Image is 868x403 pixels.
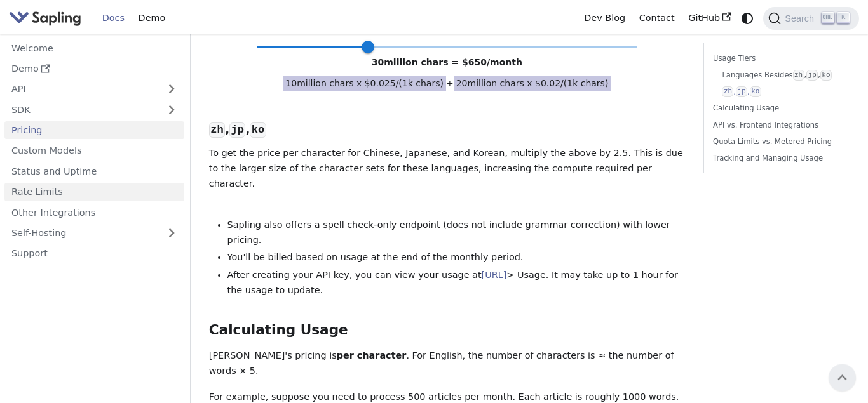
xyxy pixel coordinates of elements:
button: Search (Ctrl+K) [763,7,858,30]
a: Custom Models [4,142,184,160]
span: 30 million chars = $ 650 /month [372,57,522,67]
a: Quota Limits vs. Metered Pricing [713,136,845,148]
a: Calculating Usage [713,102,845,114]
a: Demo [4,60,184,78]
code: jp [229,122,245,138]
code: jp [806,70,818,81]
span: 20 million chars x $ 0.02 /(1k chars) [454,76,611,91]
a: SDK [4,100,159,119]
li: Sapling also offers a spell check-only endpoint (does not include grammar correction) with lower ... [227,218,685,248]
li: You'll be billed based on usage at the end of the monthly period. [227,250,685,265]
h2: Calculating Usage [209,322,685,339]
strong: per character [337,350,407,360]
a: API [4,80,159,98]
p: [PERSON_NAME]'s pricing is . For English, the number of characters is ≈ the number of words × 5. [209,348,685,379]
p: To get the price per character for Chinese, Japanese, and Korean, multiply the above by 2.5. This... [209,146,685,191]
a: Contact [632,8,682,28]
a: API vs. Frontend Integrations [713,119,845,131]
a: Pricing [4,121,184,140]
a: Rate Limits [4,183,184,201]
kbd: K [837,12,850,23]
code: ko [250,122,266,138]
code: zh [722,86,733,97]
a: Self-Hosting [4,224,184,242]
span: Search [781,13,822,23]
button: Expand sidebar category 'API' [159,80,184,98]
a: Languages Besideszh,jp,ko [722,69,840,81]
a: Tracking and Managing Usage [713,152,845,164]
a: GitHub [681,8,738,28]
a: Welcome [4,39,184,57]
a: Support [4,244,184,263]
code: zh [793,70,804,81]
a: Status and Uptime [4,162,184,180]
code: ko [820,70,832,81]
code: zh [209,122,225,138]
li: After creating your API key, you can view your usage at > Usage. It may take up to 1 hour for the... [227,268,685,298]
a: zh,jp,ko [722,86,840,98]
a: Usage Tiers [713,53,845,65]
a: [URL] [482,270,507,280]
a: Sapling.ai [9,9,86,27]
code: jp [736,86,747,97]
span: 10 million chars x $ 0.025 /(1k chars) [283,76,446,91]
a: Demo [132,8,172,28]
span: + [446,78,454,88]
img: Sapling.ai [9,9,81,27]
button: Expand sidebar category 'SDK' [159,100,184,119]
button: Scroll back to top [829,364,856,391]
h3: , , [209,122,685,137]
a: Dev Blog [577,8,632,28]
a: Other Integrations [4,203,184,221]
code: ko [750,86,761,97]
a: Docs [95,8,132,28]
button: Switch between dark and light mode (currently system mode) [738,9,757,27]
